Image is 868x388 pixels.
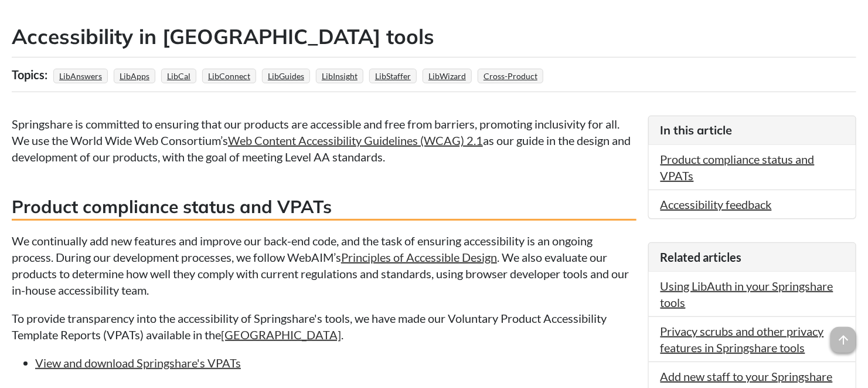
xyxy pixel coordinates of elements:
p: We continually add new features and improve our back-end code, and the task of ensuring accessibi... [12,232,636,298]
h3: Product compliance status and VPATs [12,194,636,221]
a: LibInsight [320,68,359,85]
span: Related articles [661,250,742,264]
a: LibCal [165,68,192,85]
a: Web Content Accessibility Guidelines (WCAG) 2.1 [228,133,483,147]
a: arrow_upward [830,328,856,342]
h3: In this article [661,122,844,139]
div: Topics: [12,63,50,86]
a: Cross-Product [482,68,539,85]
a: Using LibAuth in your Springshare tools [661,279,833,309]
p: Springshare is committed to ensuring that our products are accessible and free from barriers, pro... [12,116,636,165]
p: To provide transparency into the accessibility of Springshare's tools, we have made our Voluntary... [12,310,636,343]
a: LibWizard [427,68,468,85]
a: LibGuides [266,68,306,85]
a: Accessibility feedback [661,197,772,211]
a: View and download Springshare's VPATs [35,356,241,370]
a: LibApps [118,68,151,85]
a: Privacy scrubs and other privacy features in Springshare tools [661,324,824,355]
a: LibStaffer [373,68,413,85]
h2: Accessibility in [GEOGRAPHIC_DATA] tools [12,22,856,51]
span: arrow_upward [830,327,856,353]
a: LibAnswers [57,68,104,85]
a: LibConnect [206,68,252,85]
a: [GEOGRAPHIC_DATA] [221,328,341,342]
a: Product compliance status and VPATs [661,152,815,183]
a: Principles of Accessible Design [341,250,497,264]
